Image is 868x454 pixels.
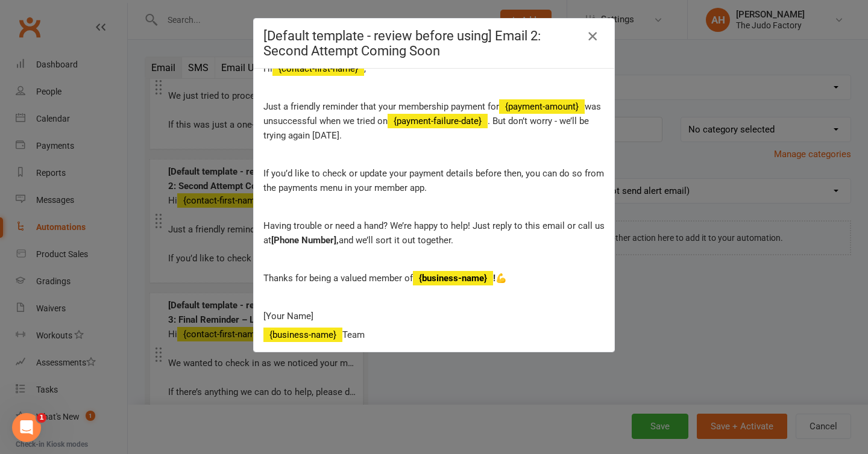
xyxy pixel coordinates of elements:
[263,28,605,58] h4: [Default template - review before using] Email 2: Second Attempt Coming Soon
[263,166,605,195] p: If you’d like to check or update your payment details before then, you can do so from the payment...
[263,271,605,285] p: Thanks for being a valued member of 💪
[263,61,605,76] p: Hi ,
[413,273,495,284] span: !
[12,413,41,442] iframe: Intercom live chat
[583,26,602,46] button: Close
[263,328,605,342] p: Team
[263,99,605,143] p: Just a friendly reminder that your membership payment for was unsuccessful when we tried on . But...
[263,219,605,247] p: Having trouble or need a hand? We’re happy to help! Just reply to this email or call us at and we...
[263,309,605,323] p: [Your Name]
[271,235,339,246] span: [Phone Number],
[37,413,46,423] span: 1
